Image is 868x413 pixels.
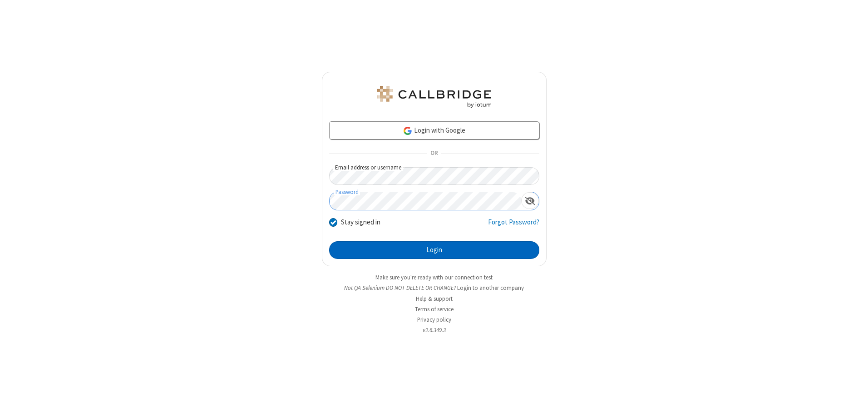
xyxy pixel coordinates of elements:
li: v2.6.349.3 [322,326,547,334]
img: google-icon.png [403,126,413,136]
div: Show password [521,192,539,209]
input: Email address or username [329,167,539,185]
a: Forgot Password? [488,217,539,234]
label: Stay signed in [341,217,380,228]
a: Terms of service [415,305,454,313]
a: Help & support [416,295,453,303]
a: Privacy policy [417,316,451,323]
input: Password [330,192,521,210]
li: Not QA Selenium DO NOT DELETE OR CHANGE? [322,284,547,292]
span: OR [427,147,441,160]
a: Login with Google [329,121,539,139]
button: Login to another company [457,284,524,292]
a: Make sure you're ready with our connection test [375,274,493,281]
img: QA Selenium DO NOT DELETE OR CHANGE [375,86,493,108]
button: Login [329,241,539,259]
